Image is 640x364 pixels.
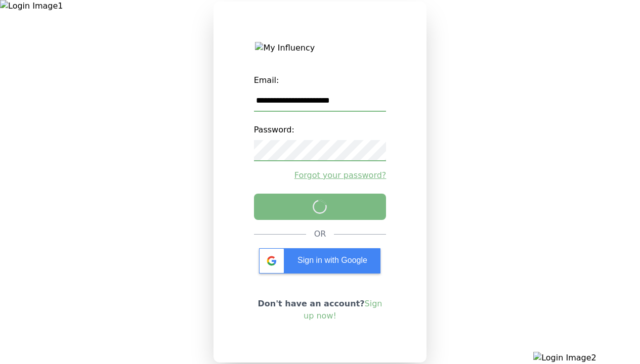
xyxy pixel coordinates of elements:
div: OR [314,228,326,240]
p: Don't have an account? [254,298,387,322]
a: Forgot your password? [254,169,387,181]
div: Sign in with Google [259,248,380,274]
label: Email: [254,70,387,90]
img: My Influency [255,42,385,54]
span: Sign in with Google [297,256,367,264]
img: Login Image2 [533,352,640,364]
label: Password: [254,120,387,140]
